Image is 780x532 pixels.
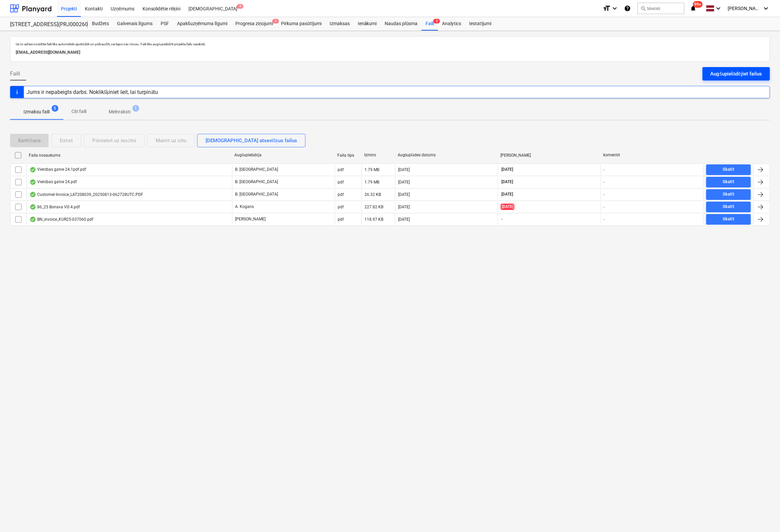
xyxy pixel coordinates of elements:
[723,203,734,211] div: Skatīt
[501,216,503,222] span: -
[723,215,734,223] div: Skatīt
[10,70,20,78] span: Faili
[433,19,440,23] span: 5
[624,4,631,12] i: Zināšanu pamats
[640,6,646,11] span: search
[132,105,139,112] span: 1
[26,89,158,95] div: Jums ir nepabeigts darbs. Noklikšķiniet šeit, lai turpinātu
[235,216,266,222] p: [PERSON_NAME]
[438,17,465,31] a: Analytics
[337,153,359,158] div: Faila tips
[604,217,605,222] div: -
[235,192,278,197] p: B. [GEOGRAPHIC_DATA]
[501,167,514,172] span: [DATE]
[23,108,50,115] p: Izmaksu faili
[109,108,130,115] p: Melnraksti
[398,217,410,222] div: [DATE]
[365,167,379,172] div: 1.79 MB
[706,214,751,225] button: Skatīt
[746,500,780,532] div: Chat Widget
[365,180,379,184] div: 1.79 MB
[326,17,354,31] a: Izmaksas
[231,17,277,31] div: Progresa ziņojumi
[365,192,381,197] div: 26.32 KB
[29,153,229,158] div: Faila nosaukums
[381,17,422,31] a: Naudas plūsma
[398,192,410,197] div: [DATE]
[365,205,383,209] div: 227.82 KB
[30,179,36,185] div: OCR pabeigts
[604,180,605,184] div: -
[465,17,495,31] a: Iestatījumi
[30,204,80,210] div: 86_25 Bonava VG 4.pdf
[604,167,605,172] div: -
[703,67,770,81] button: Augšupielādējiet failus
[706,164,751,175] button: Skatīt
[16,49,764,56] p: [EMAIL_ADDRESS][DOMAIN_NAME]
[157,17,173,31] a: PSF
[338,217,344,222] div: pdf
[706,189,751,200] button: Skatīt
[501,153,598,158] div: [PERSON_NAME]
[723,166,734,173] div: Skatīt
[364,153,392,158] div: Izmērs
[338,192,344,197] div: pdf
[231,17,277,31] a: Progresa ziņojumi1
[728,6,761,11] span: [PERSON_NAME]
[30,167,86,172] div: Vienības gatve 24.1pdf.pdf
[206,136,297,145] div: [DEMOGRAPHIC_DATA] atsevišķus failus
[71,108,87,115] p: Citi faili
[338,167,344,172] div: pdf
[422,17,438,31] div: Faili
[637,3,684,14] button: Meklēt
[501,179,514,185] span: [DATE]
[237,4,243,9] span: 4
[501,192,514,197] span: [DATE]
[235,179,278,185] p: B. [GEOGRAPHIC_DATA]
[706,202,751,212] button: Skatīt
[611,4,619,12] i: keyboard_arrow_down
[52,105,58,112] span: 5
[30,167,36,172] div: OCR pabeigts
[603,4,611,12] i: format_size
[365,217,383,222] div: 118.97 KB
[277,17,326,31] a: Pirkuma pasūtījumi
[338,205,344,209] div: pdf
[714,4,722,12] i: keyboard_arrow_down
[88,17,113,31] a: Budžets
[693,1,703,8] span: 99+
[30,179,77,185] div: Vienības gatve 24.pdf
[235,204,254,210] p: A. Kogans
[604,192,605,197] div: -
[30,192,143,197] div: Customer-Invoice_LAT208039_20250813-062728UTC.PDF
[398,205,410,209] div: [DATE]
[30,217,36,222] div: OCR pabeigts
[723,191,734,198] div: Skatīt
[398,180,410,184] div: [DATE]
[113,17,157,31] a: Galvenais līgums
[272,19,279,23] span: 1
[354,17,381,31] a: Ienākumi
[10,21,80,28] div: [STREET_ADDRESS](PRJ0002600) 2601946
[604,205,605,209] div: -
[706,177,751,188] button: Skatīt
[603,153,701,158] div: komentēt
[197,134,305,147] button: [DEMOGRAPHIC_DATA] atsevišķus failus
[398,153,495,158] div: Augšuplādes datums
[30,192,36,197] div: OCR pabeigts
[173,17,231,31] div: Apakšuzņēmuma līgumi
[398,167,410,172] div: [DATE]
[30,217,93,222] div: BN_invoice_KUR25-037060.pdf
[690,4,697,12] i: notifications
[235,167,278,172] p: B. [GEOGRAPHIC_DATA]
[16,42,764,46] p: Uz šo adresi nosūtītie faili tiks automātiski apstrādāti un pārbaudīti, vai tajos nav vīrusu. Fai...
